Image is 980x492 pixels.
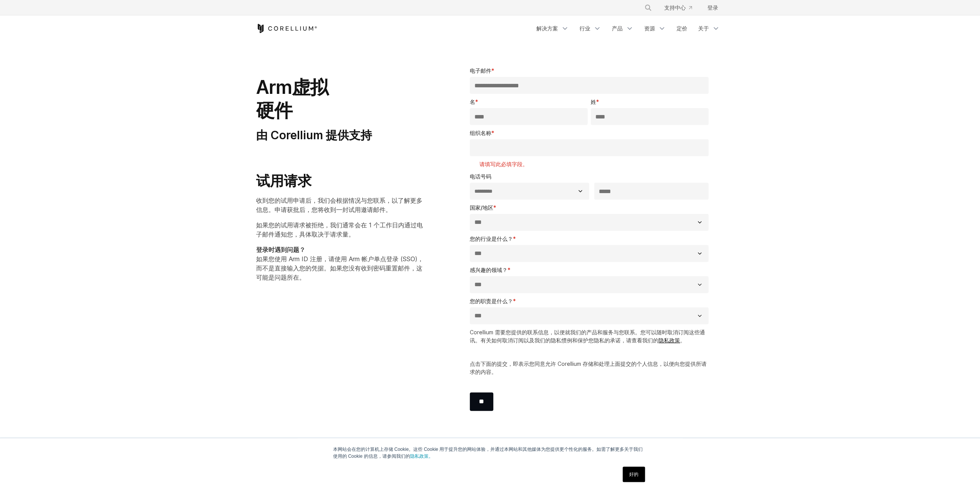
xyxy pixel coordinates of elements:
font: 组织名称 [470,130,491,136]
a: 好的 [623,467,645,482]
font: 行业 [580,25,590,32]
div: 导航菜单 [635,1,724,15]
font: 试用请求 [256,172,312,189]
font: 电话号码 [470,173,491,180]
font: 您的职责是什么？ [470,298,513,304]
font: Corellium 需要您提供的联系信息，以便就我们的产品和服务与您联系。您可以随时取消订阅这些通讯。有关如何取消订阅以及我们的隐私惯例和保护您隐私的承诺，请查看我们的 [470,329,705,344]
font: 由 Corellium 提供支持 [256,128,372,142]
font: 请填写此必填字段。 [479,161,528,167]
font: 电子邮件 [470,67,491,74]
font: 如果您的试用请求被拒绝，我们通常会在 1 个工作日内通过电子邮件通知您，具体取决于请求量。 [256,221,423,238]
font: 点击下面的提交，即表示您同意允许 Corellium 存储和处理上面提交的个人信息，以便向您提供所请求的内容。 [470,360,707,375]
font: 登录 [707,4,718,11]
font: 好的 [629,472,638,477]
font: 定价 [677,25,687,32]
font: 支持中心 [664,4,686,11]
font: 国家/地区 [470,204,493,211]
font: 产品 [612,25,623,32]
font: 感兴趣的领域？ [470,267,508,273]
font: 关于 [698,25,709,32]
font: 本网站会在您的计算机上存储 Cookie。这些 Cookie 用于提升您的网站体验，并通过本网站和其他媒体为您提供更个性化的服务。如需了解更多关于我们使用的 Cookie 的信息，请参阅我们的 [333,447,643,459]
font: 。 [680,337,685,344]
font: 资源 [644,25,655,32]
a: 科雷利姆之家 [256,24,317,33]
font: 收到您的试用申请后，我们会根据情况与您联系，以了解更多信息。申请获批后，您将收到一封试用邀请邮件。 [256,197,422,213]
div: 导航菜单 [532,22,724,35]
font: 硬件 [256,99,292,122]
font: 如果您使用 Arm ID 注册，请使用 Arm 帐户单点登录 (SSO)，而不是直接输入您的凭据。如果您没有收到密码重置邮件，这可能是问题所在。 [256,255,424,281]
font: Arm虚拟 [256,76,328,98]
font: 您的行业是什么？ [470,235,513,242]
a: 隐私政策。 [410,454,433,459]
a: 隐私政策 [658,337,680,344]
font: 名 [470,98,475,105]
button: 搜索 [641,1,655,15]
font: 登录时遇到问题？ [256,246,305,254]
font: 姓 [591,98,596,105]
font: 解决方案 [536,25,558,32]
